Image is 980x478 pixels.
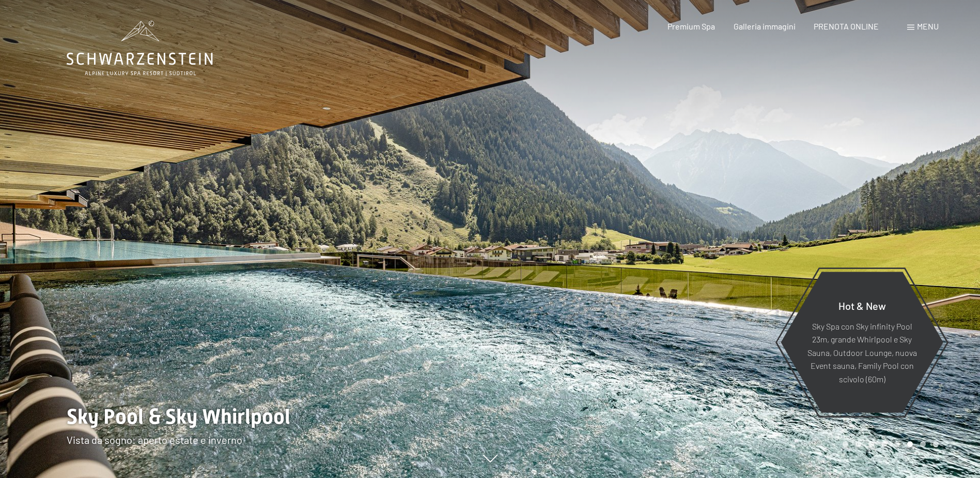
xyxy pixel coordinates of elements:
[907,441,913,447] div: Carousel Page 6 (Current Slide)
[917,21,939,31] span: Menu
[881,441,887,447] div: Carousel Page 4
[894,441,900,447] div: Carousel Page 5
[806,319,918,385] p: Sky Spa con Sky infinity Pool 23m, grande Whirlpool e Sky Sauna, Outdoor Lounge, nuova Event saun...
[734,21,796,31] a: Galleria immagini
[855,441,861,447] div: Carousel Page 2
[920,441,926,447] div: Carousel Page 7
[780,271,944,413] a: Hot & New Sky Spa con Sky infinity Pool 23m, grande Whirlpool e Sky Sauna, Outdoor Lounge, nuova ...
[868,441,874,447] div: Carousel Page 3
[839,441,939,447] div: Carousel Pagination
[933,441,939,447] div: Carousel Page 8
[843,441,848,447] div: Carousel Page 1
[667,21,715,31] a: Premium Spa
[838,299,886,311] span: Hot & New
[814,21,879,31] a: PRENOTA ONLINE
